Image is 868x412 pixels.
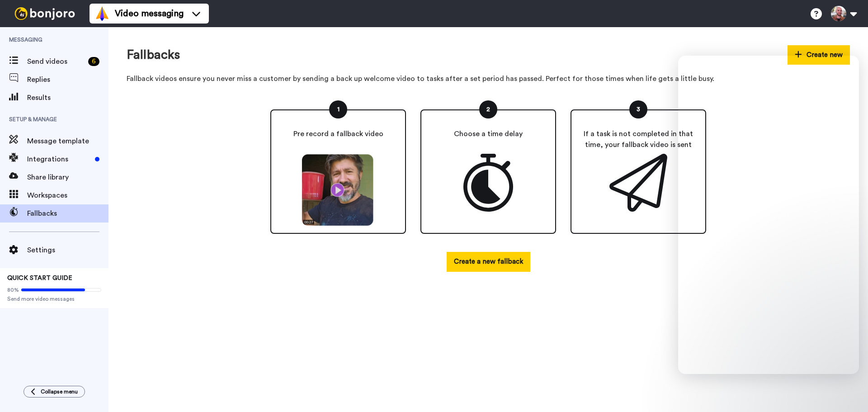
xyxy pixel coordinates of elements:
span: Message template [27,136,108,147]
button: Create new [788,45,850,65]
button: Collapse menu [24,386,85,398]
span: Send videos [27,56,85,67]
span: Replies [27,74,108,85]
div: 2 [479,100,497,118]
img: matt.png [298,154,378,226]
span: Collapse menu [41,388,78,395]
iframe: Intercom live chat [678,56,859,374]
p: Fallback videos ensure you never miss a customer by sending a back up welcome video to tasks afte... [127,74,850,84]
span: Fallbacks [27,208,108,219]
iframe: Intercom live chat [837,381,859,403]
span: Share library [27,172,108,183]
p: Choose a time delay [454,128,523,139]
span: Video messaging [115,7,184,20]
div: 3 [629,100,647,118]
button: Create a new fallback [447,252,530,271]
span: Send more video messages [7,295,101,303]
div: 6 [88,57,99,66]
span: 80% [7,286,19,294]
h1: Fallbacks [127,48,180,62]
div: 1 [329,100,347,118]
p: Pre record a fallback video [293,128,383,139]
p: If a task is not completed in that time, your fallback video is sent [579,128,698,150]
span: Settings [27,245,108,256]
img: bj-logo-header-white.svg [11,7,79,20]
span: QUICK START GUIDE [7,275,72,281]
img: vm-color.svg [95,6,109,21]
span: Results [27,92,108,103]
span: Integrations [27,154,91,165]
span: Workspaces [27,190,108,201]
